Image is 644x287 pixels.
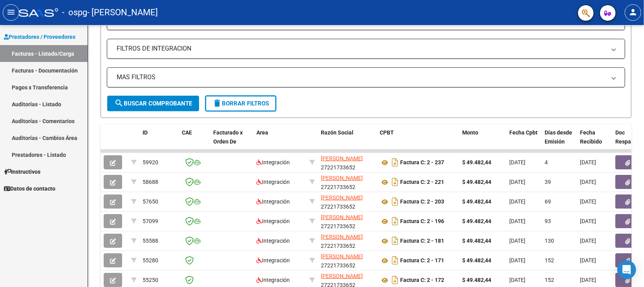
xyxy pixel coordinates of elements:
strong: $ 49.482,44 [462,238,491,244]
span: 55588 [143,238,158,244]
strong: $ 49.482,44 [462,257,491,263]
strong: $ 49.482,44 [462,198,491,205]
strong: Factura C: 2 - 196 [400,218,444,225]
span: [DATE] [580,257,596,263]
i: Descargar documento [390,274,400,286]
div: 27221733652 [321,252,373,269]
span: Integración [256,277,290,283]
mat-icon: search [114,98,124,108]
span: 58688 [143,179,158,185]
span: Buscar Comprobante [114,100,192,107]
mat-icon: person [628,7,638,17]
span: [DATE] [580,159,596,165]
span: Integración [256,218,290,224]
div: 27221733652 [321,193,373,210]
div: 27221733652 [321,213,373,229]
span: Instructivos [4,167,40,176]
datatable-header-cell: ID [139,124,179,159]
span: 55280 [143,257,158,263]
datatable-header-cell: Fecha Recibido [577,124,612,159]
button: Borrar Filtros [205,96,276,111]
datatable-header-cell: CPBT [377,124,459,159]
span: [DATE] [509,179,525,185]
mat-icon: delete [212,98,222,108]
span: [PERSON_NAME] [321,194,363,201]
span: [DATE] [580,179,596,185]
strong: $ 49.482,44 [462,179,491,185]
span: [PERSON_NAME] [321,175,363,181]
div: 27221733652 [321,233,373,249]
span: Prestadores / Proveedores [4,33,75,41]
span: 39 [545,179,551,185]
mat-expansion-panel-header: FILTROS DE INTEGRACION [107,39,625,58]
span: 55250 [143,277,158,283]
span: Integración [256,238,290,244]
span: 59920 [143,159,158,165]
span: [DATE] [580,238,596,244]
span: [DATE] [580,218,596,224]
span: [PERSON_NAME] [321,155,363,162]
span: Integración [256,179,290,185]
strong: Factura C: 2 - 171 [400,258,444,264]
span: [DATE] [509,257,525,263]
datatable-header-cell: Razón Social [318,124,377,159]
datatable-header-cell: Días desde Emisión [542,124,577,159]
i: Descargar documento [390,176,400,188]
span: [PERSON_NAME] [321,253,363,260]
span: 152 [545,277,554,283]
span: 130 [545,238,554,244]
mat-panel-title: MAS FILTROS [117,73,606,82]
span: 69 [545,198,551,205]
span: - [PERSON_NAME] [87,4,158,21]
strong: $ 49.482,44 [462,277,491,283]
strong: Factura C: 2 - 181 [400,238,444,244]
span: CAE [182,129,192,136]
datatable-header-cell: Facturado x Orden De [210,124,253,159]
strong: Factura C: 2 - 221 [400,179,444,185]
datatable-header-cell: CAE [179,124,210,159]
span: [PERSON_NAME] [321,214,363,220]
span: [DATE] [580,198,596,205]
span: [DATE] [509,238,525,244]
span: - ospg [62,4,87,21]
span: Integración [256,257,290,263]
span: Facturado x Orden De [213,129,243,145]
span: 4 [545,159,548,165]
span: 152 [545,257,554,263]
i: Descargar documento [390,195,400,208]
span: [DATE] [509,198,525,205]
datatable-header-cell: Monto [459,124,506,159]
i: Descargar documento [390,254,400,267]
mat-icon: menu [6,7,16,17]
span: Monto [462,129,478,136]
span: [DATE] [580,277,596,283]
span: [PERSON_NAME] [321,273,363,279]
span: [PERSON_NAME] [321,234,363,240]
span: Días desde Emisión [545,129,572,145]
strong: Factura C: 2 - 237 [400,160,444,166]
span: Integración [256,198,290,205]
span: Fecha Recibido [580,129,602,145]
datatable-header-cell: Area [253,124,306,159]
span: Integración [256,159,290,165]
span: Datos de contacto [4,184,55,193]
strong: Factura C: 2 - 172 [400,277,444,283]
span: [DATE] [509,159,525,165]
strong: Factura C: 2 - 203 [400,199,444,205]
span: [DATE] [509,277,525,283]
strong: $ 49.482,44 [462,159,491,165]
span: ID [143,129,148,136]
i: Descargar documento [390,234,400,247]
i: Descargar documento [390,215,400,227]
span: 57650 [143,198,158,205]
datatable-header-cell: Fecha Cpbt [506,124,542,159]
div: 27221733652 [321,154,373,171]
i: Descargar documento [390,156,400,169]
span: Borrar Filtros [212,100,269,107]
span: Area [256,129,268,136]
button: Buscar Comprobante [107,96,199,111]
span: 93 [545,218,551,224]
div: 27221733652 [321,174,373,190]
mat-panel-title: FILTROS DE INTEGRACION [117,44,606,53]
div: Open Intercom Messenger [617,260,636,279]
